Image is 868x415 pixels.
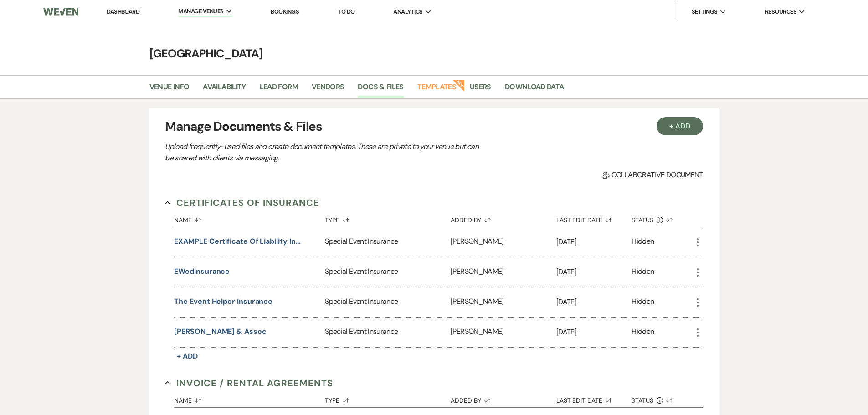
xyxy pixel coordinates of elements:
a: Vendors [312,81,344,98]
a: Templates [417,81,456,98]
button: [PERSON_NAME] & Assoc [174,326,266,337]
div: [PERSON_NAME] [451,257,556,287]
button: Last Edit Date [556,390,632,407]
div: [PERSON_NAME] [451,227,556,257]
div: Hidden [632,326,654,338]
button: Last Edit Date [556,210,632,227]
p: [DATE] [556,266,632,278]
div: Special Event Insurance [325,318,451,347]
img: Weven Logo [43,2,78,21]
button: Name [174,210,325,227]
button: The Event Helper Insurance [174,296,272,307]
a: Download Data [505,81,564,98]
button: Type [325,390,451,407]
a: Users [470,81,491,98]
button: Status [632,210,692,227]
button: Type [325,210,451,227]
strong: New [452,79,465,92]
h4: [GEOGRAPHIC_DATA] [106,46,762,61]
a: Bookings [271,8,299,15]
a: Docs & Files [358,81,403,98]
button: eWedinsurance [174,266,230,277]
div: Special Event Insurance [325,257,451,287]
button: Added By [451,210,556,227]
button: Invoice / Rental Agreements [165,376,333,390]
h3: Manage Documents & Files [165,117,703,136]
span: + Add [177,351,198,361]
p: Upload frequently-used files and create document templates. These are private to your venue but c... [165,141,484,164]
a: To Do [338,8,354,15]
span: Status [632,397,653,404]
a: Dashboard [107,8,139,15]
div: Special Event Insurance [325,287,451,317]
p: [DATE] [556,326,632,338]
div: Hidden [632,296,654,308]
div: [PERSON_NAME] [451,287,556,317]
button: + Add [174,350,200,363]
span: Manage Venues [178,7,223,16]
a: Availability [203,81,246,98]
span: Status [632,217,653,223]
div: Hidden [632,236,654,248]
button: Name [174,390,325,407]
a: Venue Info [149,81,190,98]
p: [DATE] [556,236,632,248]
button: Certificates of Insurance [165,196,319,210]
button: EXAMPLE Certificate of Liability Insurance [174,236,304,247]
span: Settings [692,7,718,16]
div: [PERSON_NAME] [451,318,556,347]
span: Analytics [393,7,422,16]
p: [DATE] [556,296,632,308]
button: Status [632,390,692,407]
a: Lead Form [260,81,298,98]
span: Resources [765,7,796,16]
div: Special Event Insurance [325,227,451,257]
span: Collaborative document [602,169,703,180]
button: + Add [657,117,703,135]
div: Hidden [632,266,654,278]
button: Added By [451,390,556,407]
